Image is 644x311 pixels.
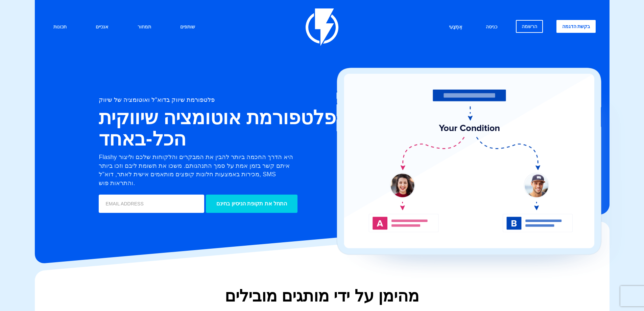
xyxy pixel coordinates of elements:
[99,96,214,103] font: פלטפורמת שיווק בדוא"ל ואוטומציה של שיווק
[53,24,67,29] font: תכונות
[138,24,151,29] font: תמחור
[449,24,462,29] font: אֶמְצָעִי
[99,107,336,150] font: פלטפורמת אוטומציה שיווקית הכל-באחד
[481,20,502,35] a: כניסה
[175,20,200,35] a: שותפים
[522,24,537,29] font: הרשמה
[133,20,156,35] a: תמחור
[556,20,596,33] a: בקשת הדגמה
[180,24,195,29] font: שותפים
[225,287,419,305] font: מהימן על ידי מותגים מובילים
[444,20,467,35] a: אֶמְצָעִי
[91,20,113,35] a: אנכיים
[48,20,72,35] a: תכונות
[99,195,204,213] input: EMAIL ADDRESS
[96,24,108,29] font: אנכיים
[206,195,297,213] input: התחל את תקופת הניסיון בחינם
[516,20,543,33] a: הרשמה
[486,24,497,29] font: כניסה
[562,24,590,29] font: בקשת הדגמה
[99,154,293,186] font: Flashy היא הדרך החכמה ביותר להבין את המבקרים והלקוחות שלכם וליצור איתם קשר בזמן אמת על סמך התנהגו...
